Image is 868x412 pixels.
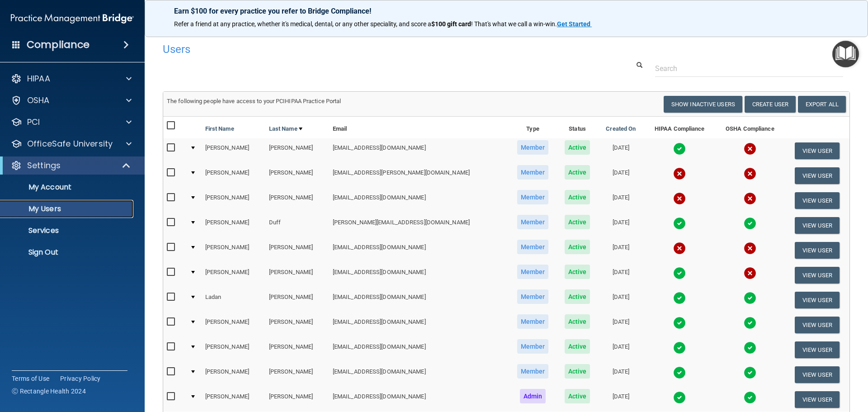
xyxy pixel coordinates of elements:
a: OfficeSafe University [11,138,132,149]
p: Sign Out [6,248,129,257]
img: tick.e7d51cea.svg [673,292,686,304]
button: View User [795,292,840,308]
td: [PERSON_NAME][EMAIL_ADDRESS][DOMAIN_NAME] [329,213,509,238]
td: [PERSON_NAME] [202,188,265,213]
td: [DATE] [598,313,644,337]
button: View User [795,192,840,209]
span: Member [517,140,549,155]
td: [DATE] [598,387,644,412]
td: [PERSON_NAME] [202,313,265,337]
td: [EMAIL_ADDRESS][DOMAIN_NAME] [329,337,509,362]
td: [DATE] [598,138,644,163]
input: Search [655,60,843,77]
img: cross.ca9f0e7f.svg [673,167,686,180]
span: Active [565,364,590,379]
h4: Compliance [27,38,90,51]
span: Member [517,240,549,254]
a: Privacy Policy [60,374,101,383]
td: [PERSON_NAME] [265,263,329,288]
td: [DATE] [598,188,644,213]
td: [PERSON_NAME] [265,362,329,387]
img: cross.ca9f0e7f.svg [744,167,756,180]
img: cross.ca9f0e7f.svg [744,192,756,205]
td: [EMAIL_ADDRESS][DOMAIN_NAME] [329,362,509,387]
span: Member [517,165,549,180]
span: Member [517,339,549,354]
td: [PERSON_NAME] [202,337,265,362]
td: [PERSON_NAME] [202,138,265,163]
td: [DATE] [598,213,644,238]
img: tick.e7d51cea.svg [744,317,756,329]
img: cross.ca9f0e7f.svg [744,242,756,255]
strong: $100 gift card [431,20,471,28]
td: Duff [265,213,329,238]
a: PCI [11,117,132,128]
td: [DATE] [598,238,644,263]
img: tick.e7d51cea.svg [744,366,756,379]
td: [DATE] [598,362,644,387]
img: tick.e7d51cea.svg [673,391,686,404]
img: tick.e7d51cea.svg [673,267,686,279]
img: tick.e7d51cea.svg [744,217,756,230]
button: View User [795,267,840,284]
td: [EMAIL_ADDRESS][PERSON_NAME][DOMAIN_NAME] [329,163,509,188]
button: View User [795,242,840,259]
span: The following people have access to your PCIHIPAA Practice Portal [167,98,341,104]
span: Member [517,314,549,329]
img: tick.e7d51cea.svg [744,292,756,304]
p: Earn $100 for every practice you refer to Bridge Compliance! [174,7,839,15]
a: Created On [606,123,636,134]
img: tick.e7d51cea.svg [673,217,686,230]
button: Show Inactive Users [664,96,742,113]
p: My Account [6,183,129,192]
td: [EMAIL_ADDRESS][DOMAIN_NAME] [329,387,509,412]
span: Member [517,289,549,304]
td: [PERSON_NAME] [265,313,329,337]
span: Active [565,190,590,204]
span: Member [517,265,549,279]
a: Get Started [557,20,592,28]
a: Terms of Use [12,374,49,383]
span: Member [517,215,549,229]
span: Active [565,289,590,304]
span: Active [565,240,590,254]
span: Active [565,215,590,229]
img: cross.ca9f0e7f.svg [744,267,756,279]
img: cross.ca9f0e7f.svg [673,242,686,255]
td: [PERSON_NAME] [265,238,329,263]
img: tick.e7d51cea.svg [673,366,686,379]
td: [PERSON_NAME] [202,238,265,263]
td: [PERSON_NAME] [202,263,265,288]
p: Settings [27,160,61,171]
a: First Name [205,123,234,134]
td: [PERSON_NAME] [265,188,329,213]
span: Active [565,389,590,403]
span: Member [517,364,549,379]
td: [EMAIL_ADDRESS][DOMAIN_NAME] [329,238,509,263]
img: cross.ca9f0e7f.svg [673,192,686,205]
td: [DATE] [598,163,644,188]
img: tick.e7d51cea.svg [673,341,686,354]
span: Active [565,140,590,155]
td: [PERSON_NAME] [202,213,265,238]
p: OSHA [27,95,50,106]
span: Active [565,314,590,329]
td: [PERSON_NAME] [265,288,329,313]
td: [EMAIL_ADDRESS][DOMAIN_NAME] [329,313,509,337]
td: [PERSON_NAME] [265,387,329,412]
td: [PERSON_NAME] [202,163,265,188]
th: Email [329,117,509,138]
button: View User [795,341,840,358]
button: View User [795,167,840,184]
strong: Get Started [557,20,590,28]
button: View User [795,391,840,408]
td: [PERSON_NAME] [265,337,329,362]
td: [PERSON_NAME] [265,138,329,163]
td: Ladan [202,288,265,313]
a: HIPAA [11,73,132,84]
span: Refer a friend at any practice, whether it's medical, dental, or any other speciality, and score a [174,20,431,28]
td: [EMAIL_ADDRESS][DOMAIN_NAME] [329,288,509,313]
span: Member [517,190,549,204]
p: HIPAA [27,73,50,84]
span: Ⓒ Rectangle Health 2024 [12,387,86,396]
